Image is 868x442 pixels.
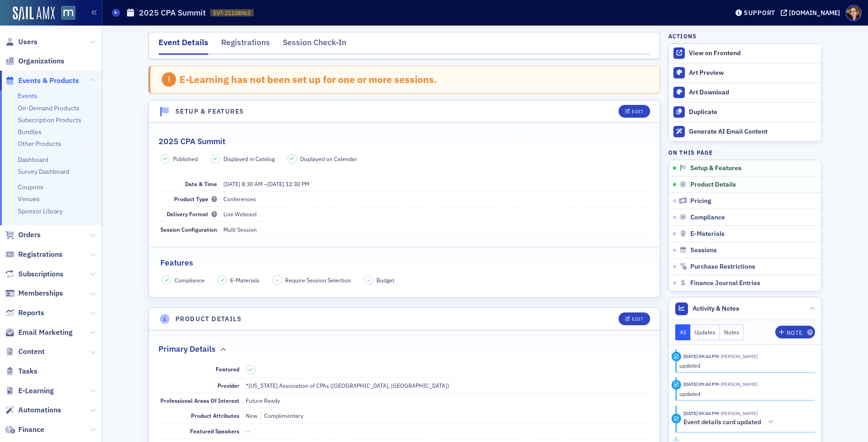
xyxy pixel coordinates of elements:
span: Subscriptions [18,269,64,279]
span: E-Materials [230,276,259,284]
span: Tasks [18,366,37,376]
button: Generate AI Email Content [669,122,821,141]
span: Purchase Restrictions [690,263,755,271]
div: updated [679,361,809,369]
div: Generate AI Email Content [689,128,817,136]
button: Notes [720,324,744,340]
div: New [246,411,257,420]
time: 9/17/2025 09:44 PM [683,410,719,416]
span: Require Session Selection [285,276,351,284]
a: Content [5,347,45,357]
div: Art Preview [689,69,817,77]
button: Edit [619,312,650,325]
time: 9/17/2025 09:44 PM [683,353,719,359]
time: 9/17/2025 09:44 PM [683,381,719,387]
a: Venues [18,195,40,203]
h4: Setup & Features [175,107,244,116]
button: [DOMAIN_NAME] [781,10,843,16]
span: EVT-21108963 [213,9,250,17]
div: Registrations [221,36,270,53]
span: Orders [18,230,41,240]
div: Complimentary [260,411,303,420]
span: – [367,277,370,283]
div: Edit [632,317,643,322]
a: Events [18,92,37,100]
a: Email Marketing [5,328,73,338]
div: Support [744,9,775,17]
span: Provider [217,382,239,389]
a: Coupons [18,183,43,191]
a: E-Learning [5,386,54,396]
span: Live Webcast [223,210,257,218]
span: – [276,277,279,283]
span: Finance Journal Entries [690,279,760,287]
div: Art Download [689,88,817,97]
a: Art Download [669,83,821,102]
a: Finance [5,425,44,435]
a: Other Products [18,140,61,148]
span: Compliance [175,276,205,284]
a: Registrations [5,250,63,260]
span: Setup & Features [690,164,741,172]
h2: 2025 CPA Summit [159,135,225,147]
div: Edit [632,109,643,114]
span: Product Details [690,181,736,189]
div: Update [672,352,681,361]
span: E-Materials [690,230,725,238]
span: Activity & Notes [693,304,739,313]
a: Sponsor Library [18,207,63,215]
span: Compliance [690,213,725,222]
a: Dashboard [18,156,48,164]
a: Orders [5,230,41,240]
time: 8:30 AM [242,180,263,187]
button: All [675,324,691,340]
a: Memberships [5,288,63,298]
time: 12:30 PM [286,180,309,187]
span: Events & Products [18,76,79,86]
a: Subscription Products [18,116,81,124]
span: Organizations [18,56,64,66]
span: Pricing [690,197,711,205]
span: Multi Session [223,226,257,233]
div: Event Details [159,36,208,55]
span: Users [18,37,37,47]
h2: Primary Details [159,343,216,355]
a: Bundles [18,128,42,136]
span: Product Type [174,195,217,203]
span: Featured Speakers [190,427,239,435]
div: Future Ready [246,396,280,405]
span: Email Marketing [18,328,73,338]
span: Registrations [18,250,63,260]
div: View on Frontend [689,49,817,57]
a: View Homepage [55,6,75,21]
span: Displayed in Catalog [223,155,275,163]
button: Duplicate [669,102,821,122]
span: [DATE] [267,180,284,187]
div: Activity [672,414,681,423]
span: Published [173,155,198,163]
h2: Features [160,257,193,269]
a: View on Frontend [669,44,821,63]
button: Note [775,326,815,338]
span: Michelle Brown [719,410,757,416]
span: Conferences [223,195,256,203]
h4: Actions [668,32,697,40]
img: SailAMX [13,6,55,21]
span: Memberships [18,288,63,298]
a: Organizations [5,56,64,66]
h1: 2025 CPA Summit [139,7,206,18]
div: [DOMAIN_NAME] [789,9,840,17]
a: Reports [5,308,44,318]
span: Automations [18,405,61,415]
div: Session Check-In [283,36,346,53]
a: Users [5,37,37,47]
div: Duplicate [689,108,817,116]
h5: Event details card updated [683,418,761,426]
span: *[US_STATE] Association of CPAs ([GEOGRAPHIC_DATA], [GEOGRAPHIC_DATA]) [246,382,449,389]
span: Budget [376,276,394,284]
span: Date & Time [185,180,217,187]
div: updated [679,390,809,398]
span: Professional Areas Of Interest [160,397,239,404]
span: Featured [216,365,239,373]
